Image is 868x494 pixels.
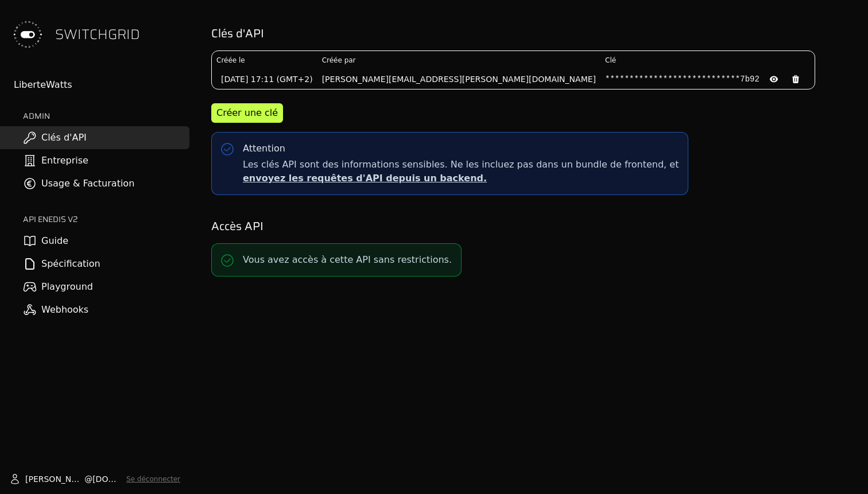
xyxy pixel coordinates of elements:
span: [DOMAIN_NAME] [92,473,122,485]
td: [DATE] 17:11 (GMT+2) [212,69,317,89]
img: Switchgrid Logo [9,16,46,53]
p: envoyez les requêtes d'API depuis un backend. [243,172,679,185]
h2: ADMIN [23,110,189,122]
button: Créer une clé [211,103,283,123]
h2: Accès API [211,218,852,234]
th: Clé [600,51,815,69]
h2: API ENEDIS v2 [23,213,189,225]
div: Créer une clé [216,106,278,120]
div: Attention [243,142,285,155]
span: Les clés API sont des informations sensibles. Ne les incluez pas dans un bundle de frontend, et [243,158,679,185]
span: [PERSON_NAME].[PERSON_NAME] [25,473,84,485]
h2: Clés d'API [211,25,852,41]
button: Se déconnecter [126,474,180,484]
p: Vous avez accès à cette API sans restrictions. [243,253,452,267]
td: [PERSON_NAME][EMAIL_ADDRESS][PERSON_NAME][DOMAIN_NAME] [317,69,600,89]
th: Créée le [212,51,317,69]
th: Créée par [317,51,600,69]
span: SWITCHGRID [55,25,140,44]
span: @ [84,473,92,485]
div: LiberteWatts [14,78,189,92]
